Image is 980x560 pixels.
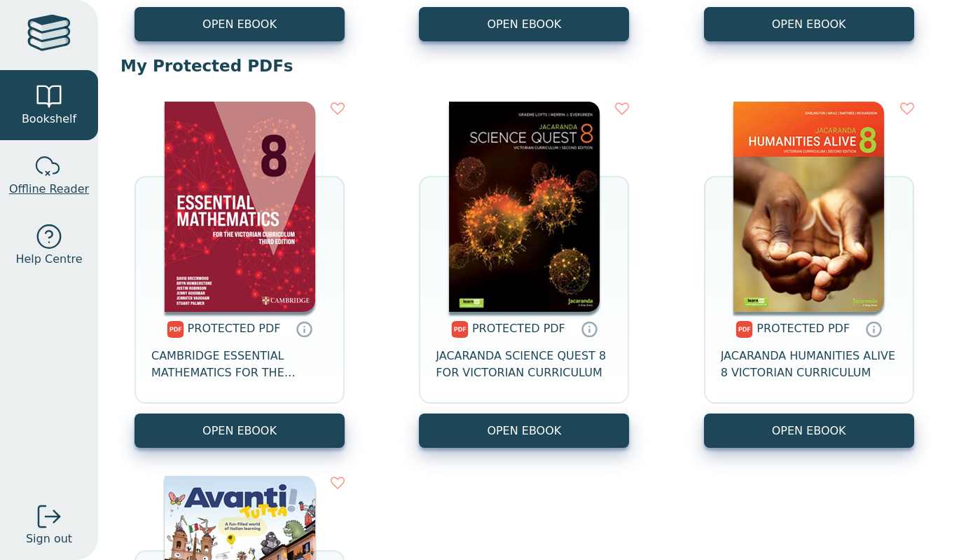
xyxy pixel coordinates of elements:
[451,321,469,338] img: pdf.svg
[419,414,629,448] a: OPEN EBOOK
[436,348,612,381] span: JACARANDA SCIENCE QUEST 8 FOR VICTORIAN CURRICULUM
[167,321,184,338] img: pdf.svg
[165,102,315,312] img: 56bde779-55d1-447f-b01f-7106e2eedf83.png
[865,320,882,337] a: Protected PDFs cannot be printed, copied or shared. They can be accessed online through Education...
[581,320,598,337] a: Protected PDFs cannot be printed, copied or shared. They can be accessed online through Education...
[120,55,958,76] p: My Protected PDFs
[757,322,850,335] span: PROTECTED PDF
[736,321,753,338] img: pdf.svg
[472,322,565,335] span: PROTECTED PDF
[134,7,345,41] button: OPEN EBOOK
[721,348,897,381] span: JACARANDA HUMANITIES ALIVE 8 VICTORIAN CURRICULUM
[151,348,328,381] span: CAMBRIDGE ESSENTIAL MATHEMATICS FOR THE VICTORIAN CURRICULUM YEAR 8 3E
[26,531,72,547] span: Sign out
[22,111,76,128] span: Bookshelf
[449,102,600,312] img: dbba891a-ba0d-41b4-af58-7d33e745be69.jpg
[419,7,629,41] button: OPEN EBOOK
[134,414,345,448] a: OPEN EBOOK
[296,320,312,337] a: Protected PDFs cannot be printed, copied or shared. They can be accessed online through Education...
[188,322,281,335] span: PROTECTED PDF
[15,251,82,268] span: Help Centre
[704,7,914,41] button: OPEN EBOOK
[704,414,914,448] a: OPEN EBOOK
[733,102,884,312] img: fd6ec0a3-0a3f-41a6-9827-6919d69b8780.jpg
[9,181,89,198] span: Offline Reader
